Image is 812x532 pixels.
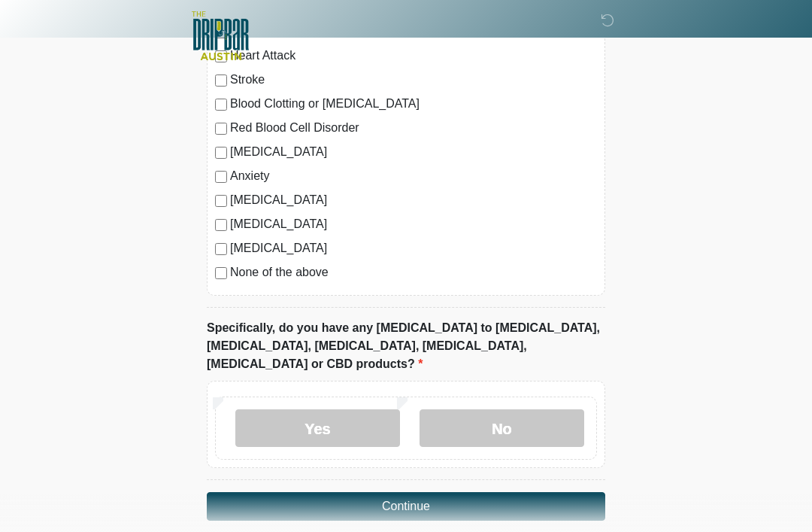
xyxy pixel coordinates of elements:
label: Blood Clotting or [MEDICAL_DATA] [230,95,597,113]
label: Anxiety [230,167,597,185]
label: Yes [235,409,400,447]
label: No [420,409,584,447]
label: None of the above [230,263,597,281]
label: [MEDICAL_DATA] [230,191,597,209]
label: [MEDICAL_DATA] [230,143,597,161]
input: Blood Clotting or [MEDICAL_DATA] [215,99,227,111]
input: None of the above [215,267,227,279]
input: Anxiety [215,171,227,183]
input: Stroke [215,74,227,87]
input: [MEDICAL_DATA] [215,195,227,207]
input: [MEDICAL_DATA] [215,147,227,159]
img: The DRIPBaR - Austin The Domain Logo [192,11,249,60]
input: Red Blood Cell Disorder [215,123,227,135]
input: [MEDICAL_DATA] [215,243,227,255]
label: [MEDICAL_DATA] [230,239,597,257]
label: Specifically, do you have any [MEDICAL_DATA] to [MEDICAL_DATA], [MEDICAL_DATA], [MEDICAL_DATA], [... [207,319,605,373]
label: Stroke [230,71,597,89]
input: [MEDICAL_DATA] [215,219,227,231]
label: [MEDICAL_DATA] [230,215,597,233]
button: Continue [207,492,605,521]
label: Red Blood Cell Disorder [230,119,597,137]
